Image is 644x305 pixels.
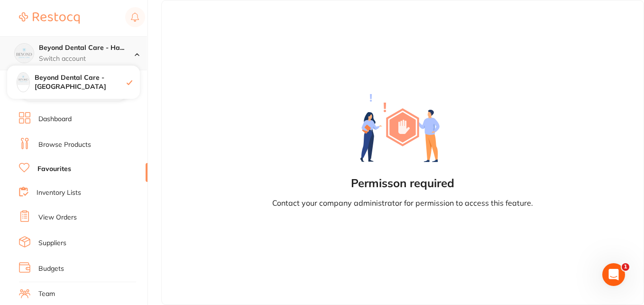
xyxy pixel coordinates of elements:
[37,164,71,174] a: Favourites
[272,198,533,208] p: Contact your company administrator for permission to access this feature.
[602,263,625,286] iframe: Intercom live chat
[15,44,34,63] img: Beyond Dental Care - Hamilton
[37,188,81,198] a: Inventory Lists
[19,12,80,24] img: Restocq Logo
[39,54,135,64] p: Switch account
[351,177,454,190] h2: Permisson required
[38,213,77,222] a: View Orders
[38,289,55,299] a: Team
[38,264,64,274] a: Budgets
[622,263,629,271] span: 1
[19,7,80,29] a: Restocq Logo
[17,73,29,85] img: Beyond Dental Care - Hamilton
[39,43,135,53] h4: Beyond Dental Care - Hamilton
[38,114,72,124] a: Dashboard
[38,140,91,150] a: Browse Products
[35,73,127,92] h4: Beyond Dental Care - [GEOGRAPHIC_DATA]
[38,238,66,248] a: Suppliers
